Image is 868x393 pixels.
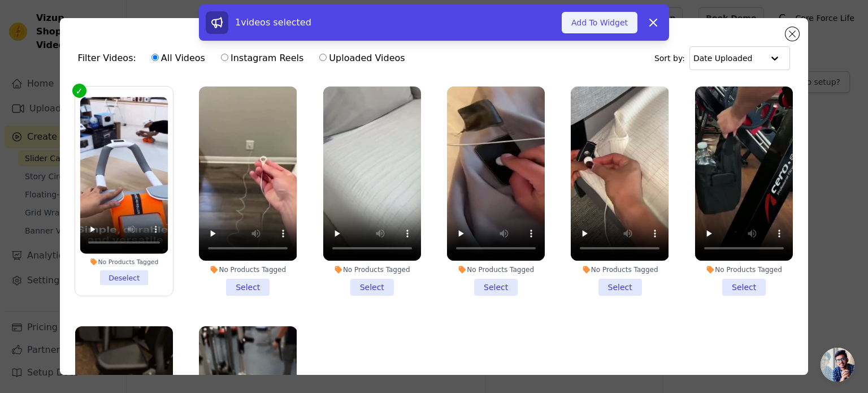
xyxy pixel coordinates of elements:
[654,46,791,70] div: Sort by:
[235,17,311,28] span: 1 videos selected
[151,51,206,66] label: All Videos
[695,265,793,274] div: No Products Tagged
[323,265,421,274] div: No Products Tagged
[78,45,411,71] div: Filter Videos:
[80,258,168,266] div: No Products Tagged
[199,265,297,274] div: No Products Tagged
[319,51,405,66] label: Uploaded Videos
[220,51,304,66] label: Instagram Reels
[571,265,669,274] div: No Products Tagged
[447,265,545,274] div: No Products Tagged
[821,348,854,382] div: Открытый чат
[562,12,637,33] button: Add To Widget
